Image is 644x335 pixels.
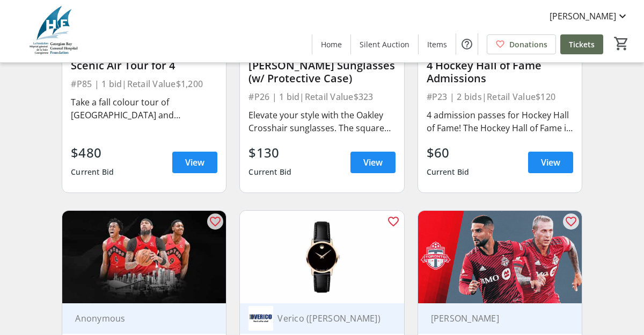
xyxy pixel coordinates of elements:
a: View [350,152,396,173]
div: $60 [427,143,470,162]
span: Silent Auction [360,39,409,50]
div: Current Bid [71,162,114,182]
div: $130 [248,143,291,162]
div: Verico ([PERSON_NAME]) [273,313,382,324]
span: Home [321,39,342,50]
div: #P26 | 1 bid | Retail Value $323 [248,89,395,104]
a: Donations [487,34,556,54]
span: View [541,156,560,169]
button: Cart [612,34,631,53]
img: Pair of Raptors Tickets [62,211,226,303]
a: View [528,152,573,173]
div: [PERSON_NAME] Sunglasses (w/ Protective Case) [248,59,395,85]
a: Home [312,34,350,54]
div: 4 Hockey Hall of Fame Admissions [427,59,573,85]
div: #P85 | 1 bid | Retail Value $1,200 [71,76,217,91]
div: [PERSON_NAME] [427,313,560,324]
a: Silent Auction [351,34,418,54]
span: View [363,156,383,169]
mat-icon: favorite_outline [565,215,577,228]
a: View [172,152,217,173]
div: Current Bid [248,162,291,182]
img: Movado Women's Museum Classic Watch [240,211,404,303]
img: Toronto FC Tickets (2) [418,211,582,303]
a: Tickets [560,34,603,54]
mat-icon: favorite_outline [209,215,222,228]
span: [PERSON_NAME] [550,10,616,23]
button: [PERSON_NAME] [541,8,638,25]
div: $480 [71,143,114,162]
div: Scenic Air Tour for 4 [71,59,217,72]
button: Help [456,33,478,55]
mat-icon: favorite_outline [387,215,400,228]
div: Elevate your style with the Oakley Crosshair sunglasses. The square lens shape and polished lead ... [248,109,395,134]
img: Georgian Bay General Hospital Foundation's Logo [6,4,102,58]
div: Take a fall colour tour of [GEOGRAPHIC_DATA] and [GEOGRAPHIC_DATA] area, by plane! Pilot [PERSON_... [71,96,217,122]
span: Donations [509,39,547,50]
a: Items [419,34,456,54]
img: Verico (Martin Marshall) [248,306,273,331]
span: Tickets [569,39,595,50]
span: View [185,156,204,169]
div: #P23 | 2 bids | Retail Value $120 [427,89,573,104]
div: Current Bid [427,162,470,182]
div: 4 admission passes for Hockey Hall of Fame! The Hockey Hall of Fame is a museum and hall of fame ... [427,109,573,134]
span: Items [427,39,447,50]
div: Anonymous [71,313,204,324]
